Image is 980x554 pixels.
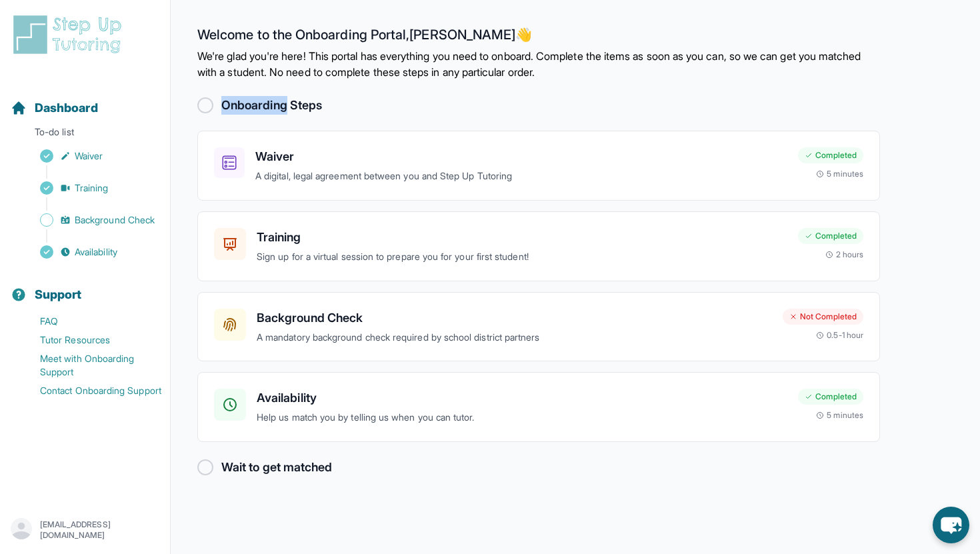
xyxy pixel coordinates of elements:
p: Help us match you by telling us when you can tutor. [257,410,787,425]
span: Background Check [75,213,155,227]
div: Completed [798,228,863,244]
span: Dashboard [35,99,98,117]
a: FAQ [11,312,170,331]
span: Waiver [75,149,103,163]
h3: Waiver [255,147,787,166]
img: logo [11,13,129,56]
a: Tutor Resources [11,331,170,349]
a: Contact Onboarding Support [11,381,170,400]
button: Dashboard [5,77,165,123]
a: Waiver [11,147,170,165]
h2: Onboarding Steps [221,96,322,115]
h2: Wait to get matched [221,458,332,477]
div: Completed [798,147,863,163]
span: Training [75,181,109,195]
div: 5 minutes [816,410,863,421]
p: We're glad you're here! This portal has everything you need to onboard. Complete the items as soo... [197,48,880,80]
p: To-do list [5,125,165,144]
p: Sign up for a virtual session to prepare you for your first student! [257,249,787,265]
a: Background CheckA mandatory background check required by school district partnersNot Completed0.5... [197,292,880,362]
div: Completed [798,389,863,405]
a: AvailabilityHelp us match you by telling us when you can tutor.Completed5 minutes [197,372,880,442]
a: Training [11,179,170,197]
button: [EMAIL_ADDRESS][DOMAIN_NAME] [11,518,159,542]
p: A mandatory background check required by school district partners [257,330,772,345]
a: Meet with Onboarding Support [11,349,170,381]
p: [EMAIL_ADDRESS][DOMAIN_NAME] [40,519,159,541]
div: 2 hours [825,249,864,260]
a: WaiverA digital, legal agreement between you and Step Up TutoringCompleted5 minutes [197,131,880,201]
h2: Welcome to the Onboarding Portal, [PERSON_NAME] 👋 [197,27,880,48]
h3: Availability [257,389,787,407]
h3: Background Check [257,309,772,327]
span: Support [35,285,82,304]
a: Background Check [11,211,170,229]
p: A digital, legal agreement between you and Step Up Tutoring [255,169,787,184]
button: chat-button [933,507,969,543]
div: 5 minutes [816,169,863,179]
h3: Training [257,228,787,247]
span: Availability [75,245,117,259]
div: Not Completed [783,309,863,325]
div: 0.5-1 hour [816,330,863,341]
a: Availability [11,243,170,261]
a: Dashboard [11,99,98,117]
a: TrainingSign up for a virtual session to prepare you for your first student!Completed2 hours [197,211,880,281]
button: Support [5,264,165,309]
